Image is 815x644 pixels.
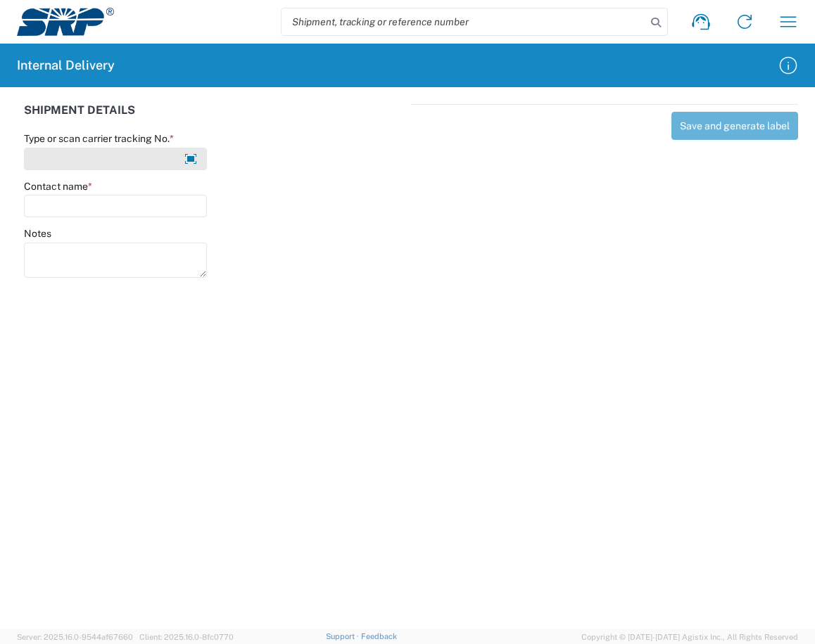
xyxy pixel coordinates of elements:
[139,633,234,641] span: Client: 2025.16.0-8fc0770
[361,632,397,640] a: Feedback
[24,227,51,240] label: Notes
[24,104,404,132] div: SHIPMENT DETAILS
[24,132,174,145] label: Type or scan carrier tracking No.
[17,57,115,74] h2: Internal Delivery
[581,631,798,643] span: Copyright © [DATE]-[DATE] Agistix Inc., All Rights Reserved
[326,632,361,640] a: Support
[282,8,646,35] input: Shipment, tracking or reference number
[24,180,92,193] label: Contact name
[17,8,114,36] img: srp
[17,633,133,641] span: Server: 2025.16.0-9544af67660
